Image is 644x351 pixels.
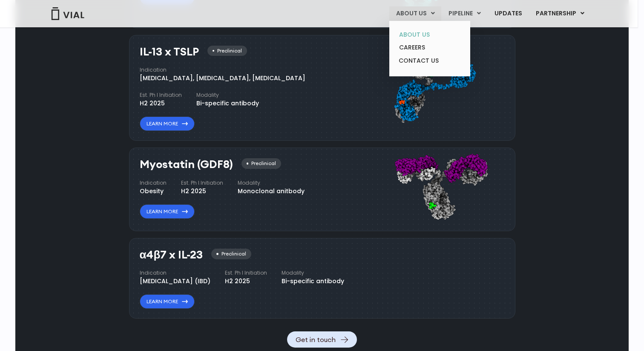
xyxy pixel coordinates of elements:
div: H2 2025 [140,99,182,108]
a: PARTNERSHIPMenu Toggle [529,6,591,21]
a: Learn More [140,294,195,309]
a: UPDATES [488,6,529,21]
h3: Myostatin (GDF8) [140,158,233,171]
h4: Indication [140,179,167,187]
div: H2 2025 [225,277,267,286]
div: Bi-specific antibody [196,99,259,108]
h4: Indication [140,66,305,74]
div: Preclinical [211,249,251,259]
a: Get in touch [287,331,357,348]
a: PIPELINEMenu Toggle [442,6,487,21]
h4: Modality [196,91,259,99]
h4: Modality [238,179,305,187]
a: ABOUT USMenu Toggle [389,6,441,21]
div: Preclinical [207,46,247,56]
a: Learn More [140,116,195,131]
div: [MEDICAL_DATA], [MEDICAL_DATA], [MEDICAL_DATA] [140,74,305,83]
div: Obesity [140,187,167,196]
a: CONTACT US [392,54,467,68]
div: Monoclonal anitbody [238,187,305,196]
div: [MEDICAL_DATA] (IBD) [140,277,210,286]
h4: Est. Ph I Initiation [225,269,267,277]
a: CAREERS [392,41,467,54]
h4: Modality [282,269,344,277]
h4: Est. Ph I Initiation [140,91,182,99]
div: Preclinical [241,158,281,169]
img: Vial Logo [51,7,85,20]
a: ABOUT US [392,28,467,41]
div: H2 2025 [181,187,223,196]
h3: IL-13 x TSLP [140,46,199,58]
div: Bi-specific antibody [282,277,344,286]
a: Learn More [140,204,195,219]
h4: Indication [140,269,210,277]
h4: Est. Ph I Initiation [181,179,223,187]
h3: α4β7 x IL-23 [140,249,203,261]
